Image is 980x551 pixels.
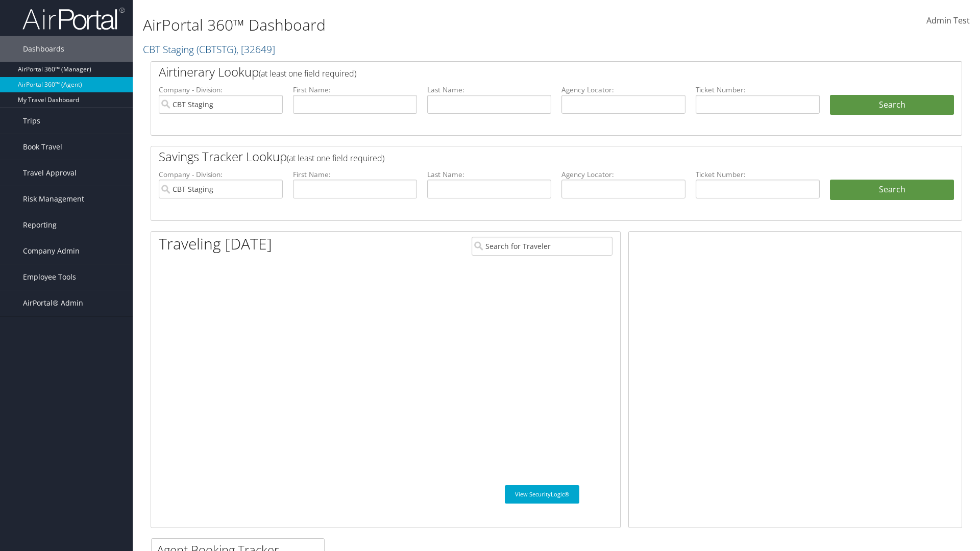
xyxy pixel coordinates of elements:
[159,148,887,165] h2: Savings Tracker Lookup
[926,15,970,26] span: Admin Test
[830,180,954,200] a: Search
[561,169,685,180] label: Agency Locator:
[22,7,125,31] img: airportal-logo.png
[293,169,417,180] label: First Name:
[926,5,970,37] a: Admin Test
[293,85,417,95] label: First Name:
[505,485,579,504] a: View SecurityLogic®
[561,85,685,95] label: Agency Locator:
[472,237,612,256] input: Search for Traveler
[696,85,820,95] label: Ticket Number:
[23,264,76,290] span: Employee Tools
[197,42,236,56] span: ( CBTSTG )
[259,68,356,79] span: (at least one field required)
[23,238,80,264] span: Company Admin
[23,186,84,212] span: Risk Management
[23,36,64,62] span: Dashboards
[427,85,551,95] label: Last Name:
[23,134,62,160] span: Book Travel
[143,14,694,36] h1: AirPortal 360™ Dashboard
[830,95,954,115] button: Search
[159,63,887,81] h2: Airtinerary Lookup
[23,160,77,186] span: Travel Approval
[23,108,40,134] span: Trips
[159,85,283,95] label: Company - Division:
[696,169,820,180] label: Ticket Number:
[287,153,384,164] span: (at least one field required)
[143,42,275,56] a: CBT Staging
[236,42,275,56] span: , [ 32649 ]
[23,290,83,316] span: AirPortal® Admin
[159,169,283,180] label: Company - Division:
[159,233,272,255] h1: Traveling [DATE]
[23,212,57,238] span: Reporting
[159,180,283,198] input: search accounts
[427,169,551,180] label: Last Name:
